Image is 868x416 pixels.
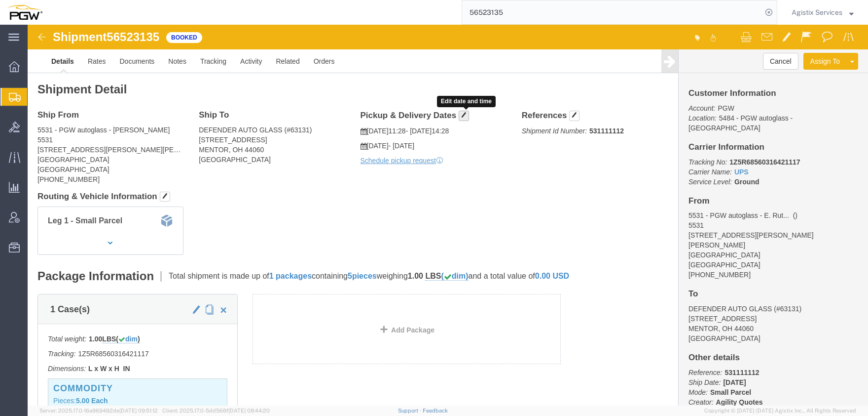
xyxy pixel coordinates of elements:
[7,5,42,20] img: logo
[39,408,158,414] span: Server: 2025.17.0-16a969492de
[398,408,423,414] a: Support
[119,408,158,414] span: [DATE] 09:51:12
[792,7,842,18] span: Agistix Services
[423,408,448,414] a: Feedback
[791,6,854,18] button: Agistix Services
[228,408,270,414] span: [DATE] 08:44:20
[28,25,868,406] iframe: FS Legacy Container
[704,407,856,415] span: Copyright © [DATE]-[DATE] Agistix Inc., All Rights Reserved
[162,408,270,414] span: Client: 2025.17.0-5dd568f
[462,0,762,24] input: Search for shipment number, reference number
